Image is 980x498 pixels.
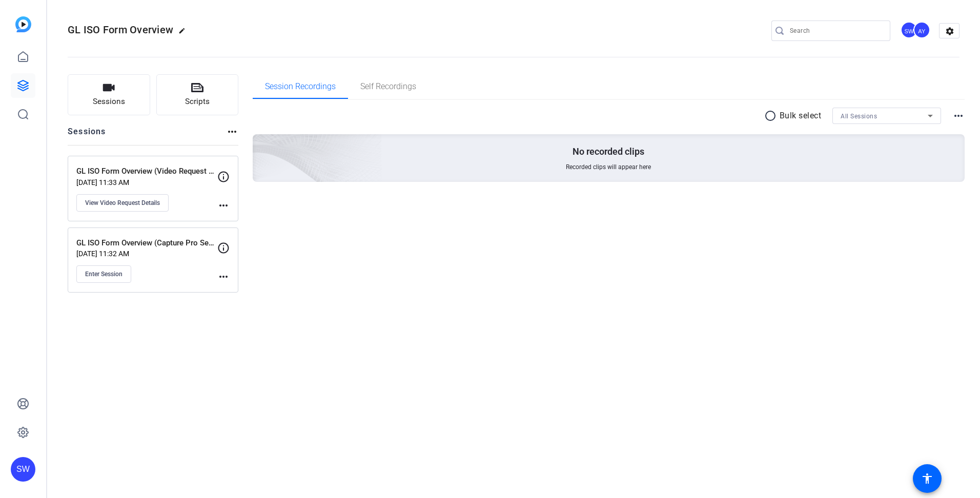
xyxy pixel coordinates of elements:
ngx-avatar: Steve Winiecki [901,22,918,39]
h2: Sessions [68,126,106,145]
span: All Sessions [841,113,877,120]
span: Session Recordings [265,82,336,91]
mat-icon: radio_button_unchecked [764,110,780,122]
button: View Video Request Details [76,194,169,212]
p: No recorded clips [573,146,644,158]
p: [DATE] 11:33 AM [76,178,217,186]
span: Scripts [185,96,210,108]
span: Self Recordings [360,82,416,91]
mat-icon: settings [940,24,960,39]
ngx-avatar: Andrew Yelenosky [913,22,931,39]
span: Enter Session [85,270,122,278]
span: Recorded clips will appear here [566,163,651,171]
p: GL ISO Form Overview (Capture Pro Session) [76,237,217,249]
mat-icon: edit [178,27,191,39]
div: SW [11,457,35,482]
span: GL ISO Form Overview [68,24,173,36]
div: AY [913,22,930,38]
mat-icon: more_horiz [952,110,965,122]
button: Sessions [68,74,150,115]
span: View Video Request Details [85,199,160,207]
button: Enter Session [76,265,131,283]
span: Sessions [93,96,125,108]
div: SW [901,22,917,38]
input: Search [790,25,882,37]
p: [DATE] 11:32 AM [76,250,217,258]
mat-icon: accessibility [921,472,933,485]
img: blue-gradient.svg [15,16,31,32]
p: GL ISO Form Overview (Video Request Session) [76,165,217,177]
button: Scripts [156,74,239,115]
mat-icon: more_horiz [217,271,230,283]
mat-icon: more_horiz [226,126,238,138]
p: Bulk select [780,110,822,122]
mat-icon: more_horiz [217,199,230,212]
img: embarkstudio-empty-session.png [138,33,382,255]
